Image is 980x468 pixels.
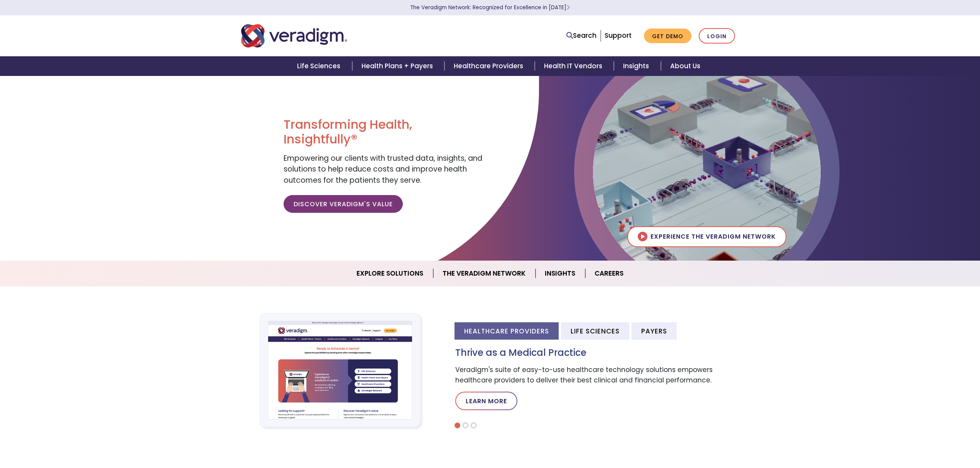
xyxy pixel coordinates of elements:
a: Health Plans + Payers [352,56,444,76]
a: Search [566,30,596,41]
a: Login [699,28,735,44]
a: The Veradigm Network: Recognized for Excellence in [DATE]Learn More [410,4,570,11]
a: Life Sciences [288,56,352,76]
h3: Thrive as a Medical Practice [455,347,739,359]
a: Discover Veradigm's Value [284,195,403,213]
img: Veradigm logo [241,23,347,49]
p: Veradigm's suite of easy-to-use healthcare technology solutions empowers healthcare providers to ... [455,365,739,386]
a: The Veradigm Network [433,264,536,283]
a: About Us [661,56,710,76]
span: Empowering our clients with trusted data, insights, and solutions to help reduce costs and improv... [284,153,482,185]
li: Healthcare Providers [455,322,559,340]
h1: Transforming Health, Insightfully® [284,117,484,147]
a: Explore Solutions [347,264,433,283]
li: Life Sciences [561,322,629,340]
a: Insights [536,264,585,283]
a: Careers [585,264,633,283]
li: Payers [632,322,677,340]
a: Get Demo [644,29,691,44]
span: Learn More [566,4,570,11]
a: Support [605,31,632,40]
a: Insights [614,56,661,76]
a: Health IT Vendors [535,56,614,76]
a: Healthcare Providers [444,56,535,76]
a: Learn More [455,392,517,410]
